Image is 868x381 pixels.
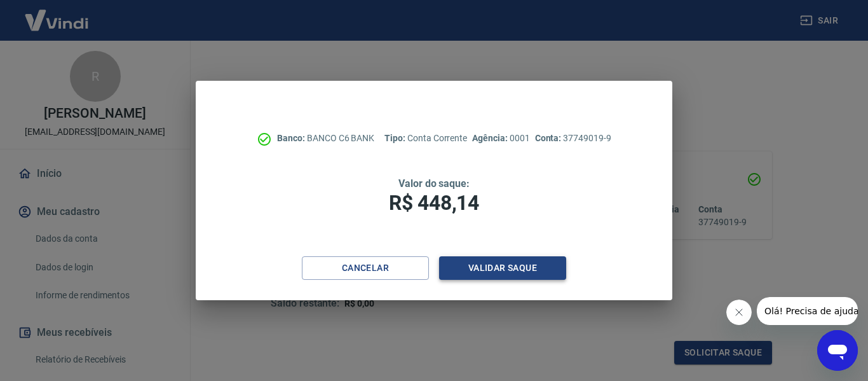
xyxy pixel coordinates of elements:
[302,256,429,280] button: Cancelar
[726,300,752,325] iframe: Fechar mensagem
[472,132,529,145] p: 0001
[389,191,479,215] span: R$ 448,14
[757,297,858,325] iframe: Mensagem da empresa
[472,133,510,143] span: Agência:
[398,177,470,190] span: Valor do saque:
[277,133,307,143] span: Banco:
[384,133,407,143] span: Tipo:
[439,256,566,280] button: Validar saque
[384,132,467,145] p: Conta Corrente
[817,330,858,371] iframe: Botão para abrir a janela de mensagens
[535,133,564,143] span: Conta:
[8,9,107,19] span: Olá! Precisa de ajuda?
[535,132,611,145] p: 37749019-9
[277,132,374,145] p: BANCO C6 BANK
